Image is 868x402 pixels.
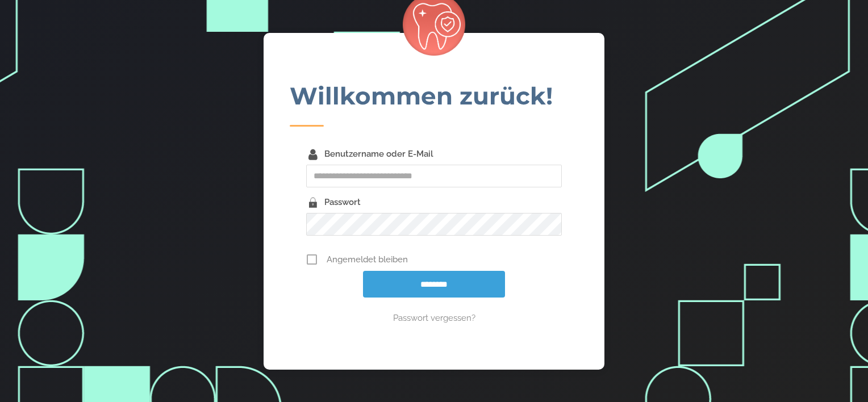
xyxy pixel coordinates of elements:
label: Benutzername oder E-Mail [324,149,433,159]
label: Passwort [324,197,361,207]
i: Password [309,195,317,210]
a: Passwort vergessen? [306,312,562,324]
i: Username or E-mail [308,147,318,162]
h1: Willkommen zurück! [290,84,578,114]
span: Angemeldet bleiben [327,253,562,266]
